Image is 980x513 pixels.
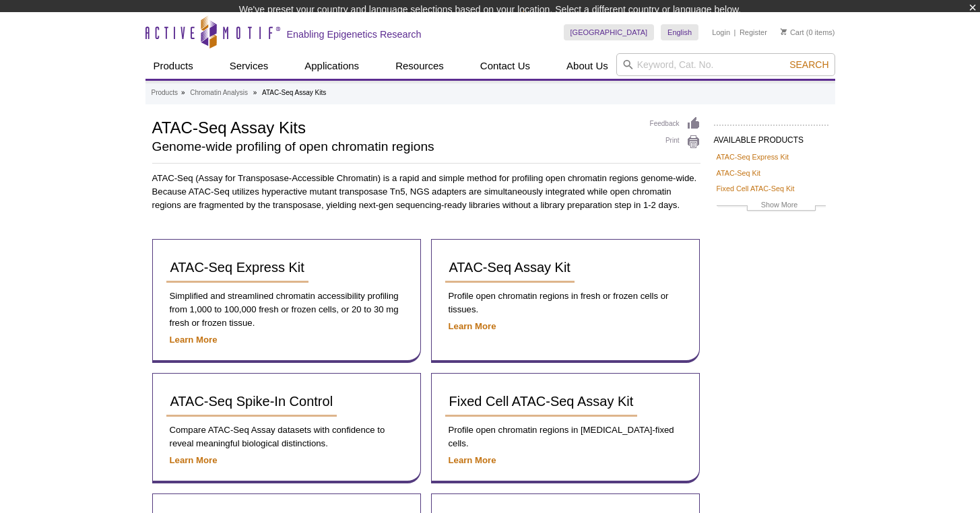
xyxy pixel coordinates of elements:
[296,53,367,79] a: Applications
[661,24,698,40] a: English
[445,289,686,316] p: Profile open chromatin regions in fresh or frozen cells or tissues.
[781,28,804,37] a: Cart
[616,53,835,76] input: Keyword, Cat. No.
[445,423,686,450] p: Profile open chromatin regions in [MEDICAL_DATA]-fixed cells.
[717,182,795,195] a: Fixed Cell ATAC-Seq Kit
[145,53,201,79] a: Products
[166,253,308,283] a: ATAC-Seq Express Kit
[445,387,638,417] a: Fixed Cell ATAC-Seq Assay Kit
[712,28,730,37] a: Login
[449,394,634,409] span: Fixed Cell ATAC-Seq Assay Kit
[152,172,700,212] p: ATAC-Seq (Assay for Transposase-Accessible Chromatin) is a rapid and simple method for profiling ...
[170,394,333,409] span: ATAC-Seq Spike-In Control
[166,423,407,450] p: Compare ATAC-Seq Assay datasets with confidence to reveal meaningful biological distinctions.
[717,199,826,214] a: Show More
[190,87,248,99] a: Chromatin Analysis
[449,455,496,465] a: Learn More
[262,89,326,96] li: ATAC-Seq Assay Kits
[287,28,422,40] h2: Enabling Epigenetics Research
[181,89,185,96] li: »
[523,10,558,42] img: Change Here
[445,253,575,283] a: ATAC-Seq Assay Kit
[222,53,277,79] a: Services
[253,89,257,96] li: »
[650,135,700,149] a: Print
[152,141,636,153] h2: Genome-wide profiling of open chromatin regions
[472,53,538,79] a: Contact Us
[564,24,655,40] a: [GEOGRAPHIC_DATA]
[152,87,178,99] a: Products
[166,289,407,330] p: Simplified and streamlined chromatin accessibility profiling from 1,000 to 100,000 fresh or froze...
[717,167,761,179] a: ATAC-Seq Kit
[717,151,789,163] a: ATAC-Seq Express Kit
[166,387,337,417] a: ATAC-Seq Spike-In Control
[785,59,832,71] button: Search
[170,260,304,275] span: ATAC-Seq Express Kit
[449,321,496,331] a: Learn More
[734,24,736,40] li: |
[558,53,616,79] a: About Us
[789,59,828,70] span: Search
[781,28,787,35] img: Your Cart
[449,260,570,275] span: ATAC-Seq Assay Kit
[387,53,452,79] a: Resources
[650,116,700,131] a: Feedback
[714,125,828,149] h2: AVAILABLE PRODUCTS
[170,335,218,345] a: Learn More
[740,28,767,37] a: Register
[170,455,218,465] a: Learn More
[781,24,835,40] li: (0 items)
[152,116,636,137] h1: ATAC-Seq Assay Kits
